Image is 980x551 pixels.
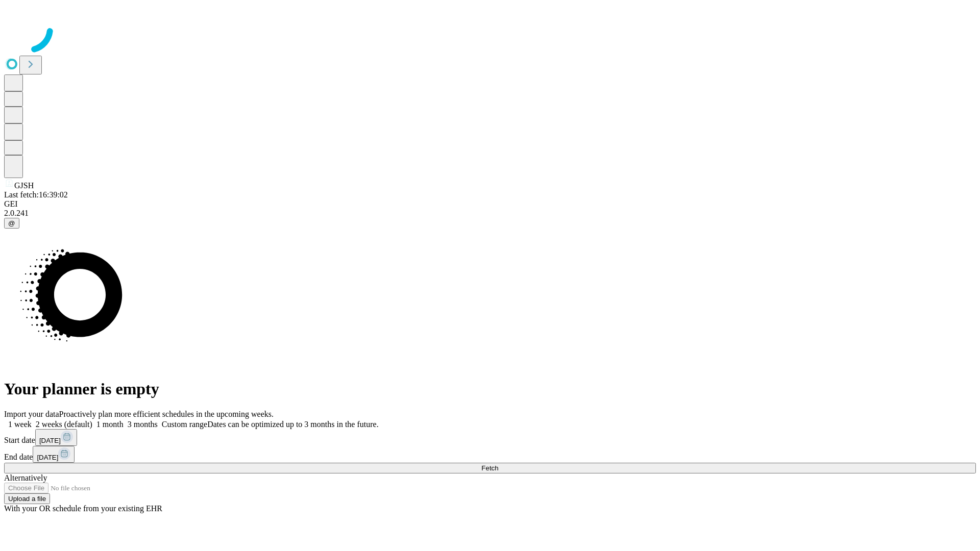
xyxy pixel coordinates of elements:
[96,420,124,429] span: 1 month
[4,463,976,473] button: Fetch
[8,219,15,227] span: @
[4,190,68,199] span: Last fetch: 16:39:02
[8,420,32,429] span: 1 week
[36,420,92,429] span: 2 weeks (default)
[4,209,976,218] div: 2.0.241
[4,380,976,398] h1: Your planner is empty
[4,493,50,504] button: Upload a file
[162,420,207,429] span: Custom range
[4,410,59,418] span: Import your data
[33,446,75,463] button: [DATE]
[481,464,498,472] span: Fetch
[4,504,162,513] span: With your OR schedule from your existing EHR
[37,454,58,461] span: [DATE]
[35,429,77,446] button: [DATE]
[4,473,47,482] span: Alternatively
[207,420,378,429] span: Dates can be optimized up to 3 months in the future.
[4,429,976,446] div: Start date
[59,410,274,418] span: Proactively plan more efficient schedules in the upcoming weeks.
[4,218,19,229] button: @
[4,446,976,463] div: End date
[4,199,976,209] div: GEI
[14,181,34,190] span: GJSH
[128,420,158,429] span: 3 months
[39,437,61,444] span: [DATE]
